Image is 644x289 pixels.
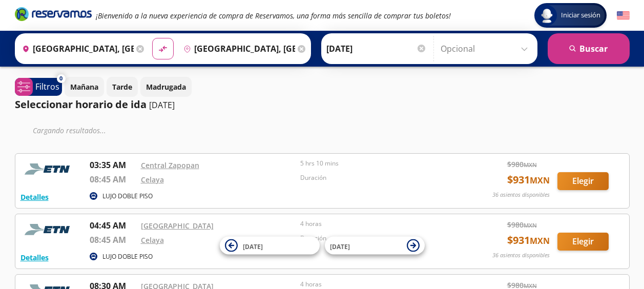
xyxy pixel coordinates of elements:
button: Elegir [557,233,609,251]
span: 0 [59,74,63,83]
input: Opcional [441,36,532,61]
small: MXN [530,235,550,246]
button: Mañana [65,77,104,97]
button: Detalles [20,252,49,263]
span: Iniciar sesión [557,10,605,20]
p: 4 horas [300,219,455,229]
p: 08:45 AM [90,173,136,185]
span: [DATE] [330,242,350,251]
input: Buscar Destino [179,36,295,61]
p: Madrugada [146,81,186,92]
p: Filtros [35,80,59,93]
button: Elegir [557,172,609,190]
input: Elegir Fecha [326,36,427,61]
small: MXN [530,175,550,186]
button: English [617,9,630,22]
em: ¡Bienvenido a la nueva experiencia de compra de Reservamos, una forma más sencilla de comprar tus... [96,11,451,20]
em: Cargando resultados ... [33,126,106,135]
input: Buscar Origen [18,36,134,61]
p: 4 horas [300,280,455,289]
p: Duración [300,173,455,182]
p: 36 asientos disponibles [492,191,550,199]
span: $ 980 [507,219,537,230]
button: Madrugada [140,77,192,97]
small: MXN [524,221,537,229]
p: 08:45 AM [90,234,136,246]
img: RESERVAMOS [20,159,77,179]
p: Tarde [112,81,132,92]
a: [GEOGRAPHIC_DATA] [141,221,214,231]
img: RESERVAMOS [20,219,77,240]
button: [DATE] [220,237,320,255]
button: [DATE] [325,237,425,255]
p: 03:35 AM [90,159,136,171]
small: MXN [524,161,537,169]
p: LUJO DOBLE PISO [102,252,153,261]
button: 0Filtros [15,78,62,96]
p: Seleccionar horario de ida [15,97,147,112]
a: Celaya [141,175,164,184]
span: $ 931 [507,172,550,188]
a: Central Zapopan [141,160,199,170]
p: Duración [300,234,455,243]
p: 36 asientos disponibles [492,251,550,260]
a: Brand Logo [15,6,92,25]
span: $ 931 [507,233,550,248]
p: Mañana [70,81,98,92]
p: 5 hrs 10 mins [300,159,455,168]
a: Celaya [141,235,164,245]
span: $ 980 [507,159,537,170]
button: Tarde [107,77,138,97]
p: 04:45 AM [90,219,136,232]
p: LUJO DOBLE PISO [102,192,153,201]
p: [DATE] [149,99,175,111]
span: [DATE] [243,242,263,251]
button: Detalles [20,192,49,202]
button: Buscar [548,33,630,64]
i: Brand Logo [15,6,92,22]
